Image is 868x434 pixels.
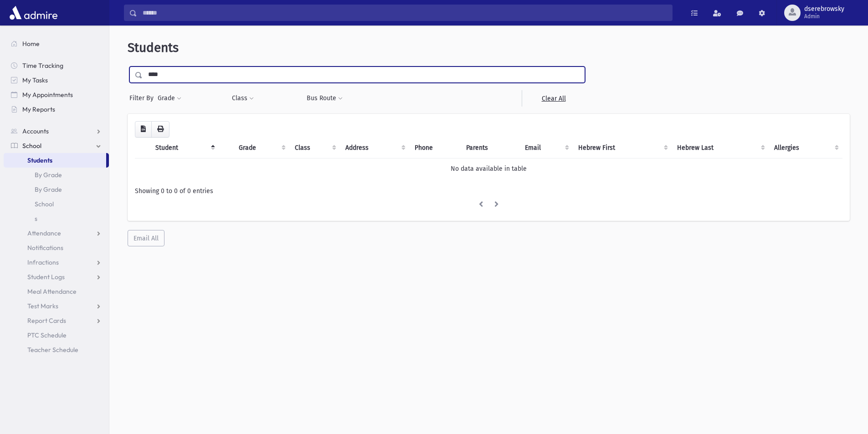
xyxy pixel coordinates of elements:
[22,91,73,99] span: My Appointments
[27,302,58,310] span: Test Marks
[4,270,109,284] a: Student Logs
[4,211,109,226] a: s
[128,40,179,55] span: Students
[4,299,109,313] a: Test Marks
[4,182,109,197] a: By Grade
[4,226,109,240] a: Attendance
[409,138,461,158] th: Phone
[22,76,48,84] span: My Tasks
[4,168,109,182] a: By Grade
[137,5,672,21] input: Search
[27,156,52,164] span: Students
[233,138,289,158] th: Grade: activate to sort column ascending
[804,5,844,13] span: dserebrowsky
[27,287,77,296] span: Meal Attendance
[4,58,109,73] a: Time Tracking
[289,138,340,158] th: Class: activate to sort column ascending
[4,313,109,328] a: Report Cards
[27,229,61,237] span: Attendance
[129,93,157,103] span: Filter By
[22,61,63,70] span: Time Tracking
[27,346,78,354] span: Teacher Schedule
[22,127,49,135] span: Accounts
[769,138,842,158] th: Allergies: activate to sort column ascending
[4,255,109,270] a: Infractions
[461,138,519,158] th: Parents
[4,138,109,153] a: School
[22,40,40,48] span: Home
[4,197,109,211] a: School
[27,331,67,339] span: PTC Schedule
[573,138,671,158] th: Hebrew First: activate to sort column ascending
[135,186,842,196] div: Showing 0 to 0 of 0 entries
[22,105,55,113] span: My Reports
[4,240,109,255] a: Notifications
[128,230,164,246] button: Email All
[231,90,254,107] button: Class
[157,90,182,107] button: Grade
[4,284,109,299] a: Meal Attendance
[4,328,109,342] a: PTC Schedule
[4,102,109,117] a: My Reports
[4,342,109,357] a: Teacher Schedule
[522,90,585,107] a: Clear All
[150,138,219,158] th: Student: activate to sort column descending
[340,138,409,158] th: Address: activate to sort column ascending
[519,138,573,158] th: Email: activate to sort column ascending
[27,273,65,281] span: Student Logs
[4,153,106,168] a: Students
[27,317,66,325] span: Report Cards
[4,87,109,102] a: My Appointments
[135,158,842,179] td: No data available in table
[4,124,109,138] a: Accounts
[7,4,60,22] img: AdmirePro
[804,13,844,20] span: Admin
[135,121,152,138] button: CSV
[4,73,109,87] a: My Tasks
[151,121,169,138] button: Print
[4,36,109,51] a: Home
[27,258,59,266] span: Infractions
[306,90,343,107] button: Bus Route
[22,142,41,150] span: School
[672,138,769,158] th: Hebrew Last: activate to sort column ascending
[27,244,63,252] span: Notifications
